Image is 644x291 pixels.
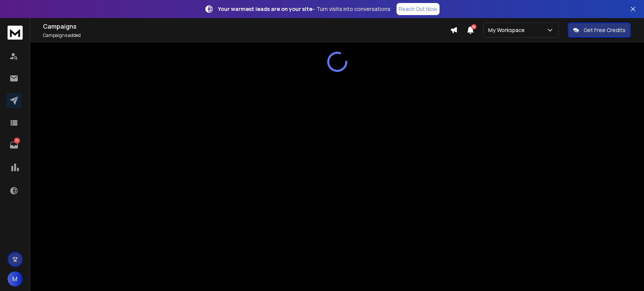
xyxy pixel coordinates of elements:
h1: Campaigns [43,22,450,31]
p: My Workspace [488,26,528,34]
a: 75 [6,138,22,153]
strong: Your warmest leads are on your site [218,5,312,12]
button: M [8,271,23,286]
p: Get Free Credits [584,26,626,34]
a: Reach Out Now [397,3,440,15]
p: 75 [14,138,20,144]
span: 50 [471,24,476,29]
p: Reach Out Now [399,5,437,13]
img: logo [8,26,23,40]
p: – Turn visits into conversations [218,5,390,13]
button: Get Free Credits [568,23,631,38]
p: Campaigns added [43,32,450,38]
